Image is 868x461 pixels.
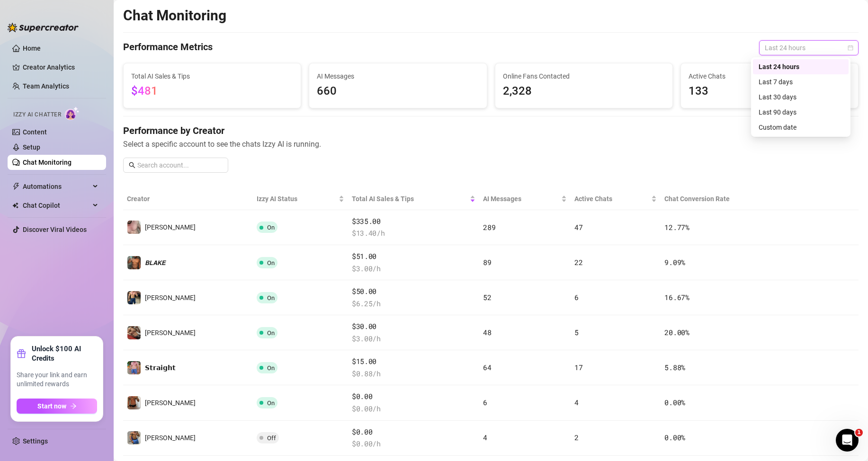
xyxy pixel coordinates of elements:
[70,403,77,409] span: arrow-right
[32,344,97,363] strong: Unlock $100 AI Credits
[483,328,491,337] span: 48
[23,226,87,233] a: Discover Viral Videos
[352,356,475,367] span: $15.00
[23,437,48,445] a: Settings
[352,298,475,310] span: $ 6.25 /h
[267,259,275,266] span: On
[123,188,253,210] th: Creator
[352,391,475,402] span: $0.00
[574,363,582,372] span: 17
[479,188,570,210] th: AI Messages
[145,294,196,301] span: [PERSON_NAME]
[483,293,491,302] span: 52
[765,41,853,55] span: Last 24 hours
[267,294,275,301] span: On
[664,433,685,442] span: 0.00 %
[759,92,843,102] div: Last 30 days
[664,293,689,302] span: 16.67 %
[352,216,475,227] span: $335.00
[17,349,26,358] span: gift
[352,321,475,332] span: $30.00
[483,398,487,407] span: 6
[145,329,196,337] span: [PERSON_NAME]
[123,124,859,137] h4: Performance by Creator
[317,71,479,81] span: AI Messages
[759,62,843,72] div: Last 24 hours
[352,263,475,275] span: $ 3.00 /h
[145,399,196,407] span: [PERSON_NAME]
[123,7,226,25] h2: Chat Monitoring
[352,368,475,380] span: $ 0.88 /h
[483,194,559,204] span: AI Messages
[317,82,479,100] span: 660
[352,426,475,438] span: $0.00
[753,120,849,135] div: Custom date
[661,188,785,210] th: Chat Conversion Rate
[483,363,491,372] span: 64
[12,183,20,190] span: thunderbolt
[145,434,196,442] span: [PERSON_NAME]
[12,202,18,209] img: Chat Copilot
[664,363,685,372] span: 5.88 %
[127,361,141,374] img: 𝗦𝘁𝗿𝗮𝗶𝗴𝗵𝘁
[352,194,468,204] span: Total AI Sales & Tips
[574,257,582,267] span: 22
[483,433,487,442] span: 4
[352,228,475,239] span: $ 13.40 /h
[855,429,863,436] span: 1
[503,71,665,81] span: Online Fans Contacted
[836,429,859,452] iframe: Intercom live chat
[574,194,650,204] span: Active Chats
[759,77,843,87] div: Last 7 days
[753,89,849,105] div: Last 30 days
[352,438,475,450] span: $ 0.00 /h
[23,44,41,52] a: Home
[23,143,40,151] a: Setup
[689,82,850,100] span: 133
[759,122,843,133] div: Custom date
[23,128,47,136] a: Content
[13,110,61,119] span: Izzy AI Chatter
[257,194,337,204] span: Izzy AI Status
[127,431,141,444] img: 𝙆𝙀𝙑𝙄𝙉
[759,107,843,117] div: Last 90 days
[17,399,97,414] button: Start nowarrow-right
[267,434,276,442] span: Off
[267,399,275,407] span: On
[267,329,275,337] span: On
[664,398,685,407] span: 0.00 %
[17,371,97,389] span: Share your link and earn unlimited rewards
[145,223,196,231] span: [PERSON_NAME]
[127,291,141,304] img: Paul
[127,326,141,339] img: Dylan
[848,45,853,51] span: calendar
[352,286,475,297] span: $50.00
[503,82,665,100] span: 2,328
[145,364,176,372] span: 𝗦𝘁𝗿𝗮𝗶𝗴𝗵𝘁
[753,105,849,120] div: Last 90 days
[348,188,479,210] th: Total AI Sales & Tips
[65,106,80,120] img: AI Chatter
[574,433,579,442] span: 2
[753,59,849,74] div: Last 24 hours
[483,257,491,267] span: 89
[253,188,348,210] th: Izzy AI Status
[23,179,90,194] span: Automations
[137,160,223,170] input: Search account...
[127,256,141,269] img: 𝘽𝙇𝘼𝙆𝙀
[8,23,79,32] img: logo-BBDzfeDw.svg
[23,198,90,213] span: Chat Copilot
[483,222,495,232] span: 289
[267,364,275,372] span: On
[571,188,661,210] th: Active Chats
[574,293,579,302] span: 6
[753,74,849,89] div: Last 7 days
[131,71,293,81] span: Total AI Sales & Tips
[127,396,141,409] img: Anthony
[127,221,141,234] img: Michael
[129,162,135,168] span: search
[23,60,98,75] a: Creator Analytics
[267,224,275,231] span: On
[689,71,850,81] span: Active Chats
[574,328,579,337] span: 5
